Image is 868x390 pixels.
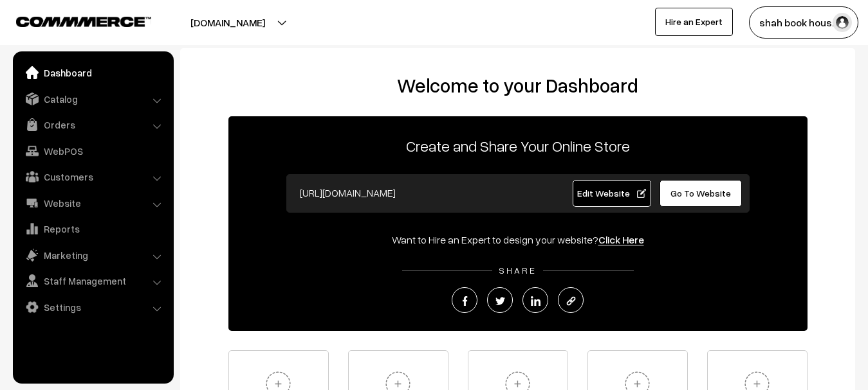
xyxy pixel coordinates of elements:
a: Staff Management [16,269,169,292]
a: Edit Website [573,180,651,207]
img: user [833,13,852,32]
span: SHARE [492,265,543,276]
a: Orders [16,113,169,136]
a: WebPOS [16,139,169,163]
div: Want to Hire an Expert to design your website? [228,232,808,247]
a: Dashboard [16,61,169,84]
span: Edit Website [577,188,646,199]
a: Marketing [16,244,169,267]
img: COMMMERCE [16,17,151,26]
a: COMMMERCE [16,13,129,28]
a: Settings [16,296,169,319]
button: [DOMAIN_NAME] [145,6,310,39]
a: Go To Website [660,180,743,207]
a: Hire an Expert [655,8,733,36]
a: Catalog [16,87,169,111]
span: Go To Website [670,188,731,199]
a: Website [16,191,169,215]
a: Click Here [598,233,644,246]
a: Customers [16,165,169,188]
button: shah book hous… [749,6,858,39]
a: Reports [16,217,169,240]
h2: Welcome to your Dashboard [193,74,842,97]
p: Create and Share Your Online Store [228,134,808,157]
